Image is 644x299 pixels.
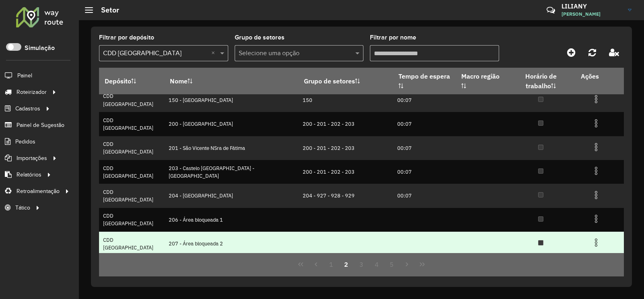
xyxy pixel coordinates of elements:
[164,136,298,160] td: 201 - São Vicente NSra de Fátima
[370,33,416,42] label: Filtrar por nome
[93,6,119,15] h2: Setor
[324,257,339,272] button: 1
[17,170,41,179] span: Relatórios
[561,2,622,10] h3: LILIANY
[561,10,622,18] span: [PERSON_NAME]
[354,257,369,272] button: 3
[164,208,298,232] td: 206 - Área bloqueada 1
[339,257,354,272] button: 2
[99,112,164,136] td: CDD [GEOGRAPHIC_DATA]
[17,71,32,80] span: Painel
[298,112,393,136] td: 200 - 201 - 202 - 203
[393,88,456,112] td: 00:07
[99,68,164,94] th: Depósito
[298,160,393,184] td: 200 - 201 - 202 - 203
[384,257,400,272] button: 5
[25,43,55,53] label: Simulação
[393,68,456,94] th: Tempo de espera
[99,208,164,232] td: CDD [GEOGRAPHIC_DATA]
[99,184,164,208] td: CDD [GEOGRAPHIC_DATA]
[393,184,456,208] td: 00:07
[393,160,456,184] td: 00:07
[17,121,64,129] span: Painel de Sugestão
[164,88,298,112] td: 150 - [GEOGRAPHIC_DATA]
[298,184,393,208] td: 204 - 927 - 928 - 929
[393,112,456,136] td: 00:07
[99,136,164,160] td: CDD [GEOGRAPHIC_DATA]
[99,160,164,184] td: CDD [GEOGRAPHIC_DATA]
[17,187,60,195] span: Retroalimentação
[298,88,393,112] td: 150
[164,184,298,208] td: 204 - [GEOGRAPHIC_DATA]
[415,257,430,272] button: Last Page
[164,112,298,136] td: 200 - [GEOGRAPHIC_DATA]
[99,33,154,42] label: Filtrar por depósito
[542,2,559,19] a: Contato Rápido
[164,68,298,94] th: Nome
[456,68,506,94] th: Macro região
[506,68,575,94] th: Horário de trabalho
[15,203,30,212] span: Tático
[369,257,384,272] button: 4
[235,33,285,42] label: Grupo de setores
[293,257,308,272] button: First Page
[164,160,298,184] td: 203 - Castelo [GEOGRAPHIC_DATA] - [GEOGRAPHIC_DATA]
[15,137,35,146] span: Pedidos
[17,88,47,96] span: Roteirizador
[399,257,415,272] button: Next Page
[211,48,218,58] span: Clear all
[15,104,40,113] span: Cadastros
[99,88,164,112] td: CDD [GEOGRAPHIC_DATA]
[164,232,298,255] td: 207 - Área bloqueada 2
[308,257,324,272] button: Previous Page
[17,154,47,162] span: Importações
[575,68,623,85] th: Ações
[393,136,456,160] td: 00:07
[298,136,393,160] td: 200 - 201 - 202 - 203
[298,68,393,94] th: Grupo de setores
[99,232,164,255] td: CDD [GEOGRAPHIC_DATA]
